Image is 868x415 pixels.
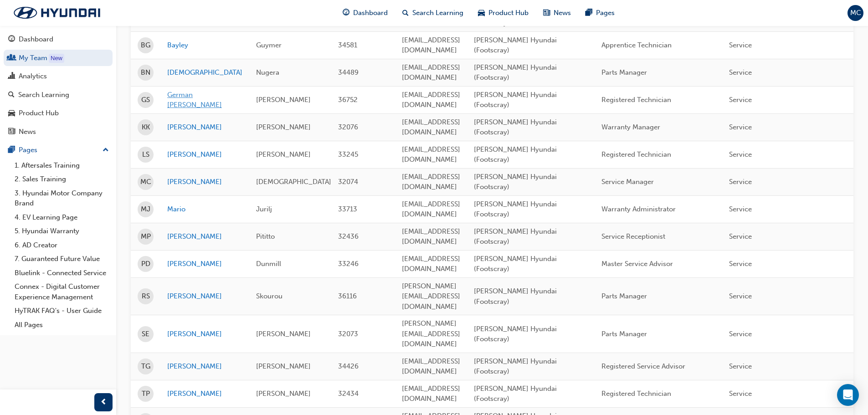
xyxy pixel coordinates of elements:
div: Open Intercom Messenger [837,384,859,406]
span: [EMAIL_ADDRESS][DOMAIN_NAME] [402,118,460,137]
span: 32076 [338,123,358,131]
span: [EMAIL_ADDRESS][DOMAIN_NAME] [402,36,460,55]
span: 33713 [338,205,357,213]
span: Service Manager [601,178,654,186]
span: [EMAIL_ADDRESS][DOMAIN_NAME] [402,384,460,403]
span: Service [729,260,752,268]
span: [PERSON_NAME] [256,362,311,370]
span: Dunmill [256,260,281,268]
a: News [4,123,113,140]
span: up-icon [103,144,109,156]
a: 3. Hyundai Motor Company Brand [11,186,113,210]
a: Dashboard [4,31,113,48]
span: Parts Manager [601,68,647,77]
span: Service Receptionist [601,232,665,241]
span: Registered Technician [601,389,671,398]
a: [PERSON_NAME] [167,231,242,242]
a: Mario [167,204,242,215]
a: [PERSON_NAME] [167,122,242,133]
span: 36752 [338,96,358,104]
span: Service [729,123,752,131]
a: Bayley [167,40,242,51]
span: 34426 [338,362,359,370]
a: news-iconNews [536,4,578,22]
span: Parts Manager [601,330,647,338]
span: Registered Technician [601,150,671,159]
span: [PERSON_NAME] Hyundai (Footscray) [474,287,557,306]
span: 34581 [338,41,357,49]
span: MC [140,177,151,187]
span: search-icon [402,7,409,19]
span: [DEMOGRAPHIC_DATA] [256,178,331,186]
a: pages-iconPages [578,4,622,22]
span: [PERSON_NAME][EMAIL_ADDRESS][DOMAIN_NAME] [402,282,460,311]
span: [EMAIL_ADDRESS][DOMAIN_NAME] [402,91,460,109]
a: Analytics [4,68,113,85]
span: pages-icon [586,7,592,19]
span: Pititto [256,232,275,241]
span: 32074 [338,178,358,186]
span: Parts Manager [601,292,647,300]
span: prev-icon [100,397,107,408]
span: [PERSON_NAME] [256,123,311,131]
div: Search Learning [18,90,69,100]
a: Bluelink - Connected Service [11,266,113,280]
div: Dashboard [19,34,53,45]
span: people-icon [8,54,15,62]
a: [PERSON_NAME] [167,177,242,187]
span: MP [141,231,151,242]
span: search-icon [8,91,15,99]
div: Pages [19,145,37,155]
a: [PERSON_NAME] [167,361,242,372]
a: [PERSON_NAME] [167,329,242,339]
span: [PERSON_NAME] Hyundai (Footscray) [474,255,557,273]
span: [PERSON_NAME] [256,330,311,338]
img: Trak [5,3,109,22]
a: Search Learning [4,87,113,103]
span: Registered Technician [601,96,671,104]
a: car-iconProduct Hub [471,4,536,22]
span: Warranty Administrator [601,205,676,213]
span: [EMAIL_ADDRESS][DOMAIN_NAME] [402,255,460,273]
span: Service [729,330,752,338]
span: Skourou [256,292,282,300]
a: guage-iconDashboard [335,4,395,22]
span: [PERSON_NAME] [256,150,311,159]
span: Service [729,232,752,241]
span: [EMAIL_ADDRESS][DOMAIN_NAME] [402,63,460,82]
span: 34489 [338,68,359,77]
span: SE [142,329,149,339]
span: guage-icon [343,7,349,19]
div: Analytics [19,71,47,82]
span: news-icon [8,128,15,136]
span: MC [850,8,861,18]
span: [EMAIL_ADDRESS][DOMAIN_NAME] [402,145,460,164]
span: car-icon [478,7,485,19]
span: news-icon [543,7,550,19]
span: [EMAIL_ADDRESS][DOMAIN_NAME] [402,200,460,219]
span: Service [729,178,752,186]
span: [PERSON_NAME] Hyundai (Footscray) [474,36,557,55]
span: Guymer [256,41,282,49]
button: Pages [4,142,113,159]
span: 32436 [338,232,359,241]
span: chart-icon [8,72,15,81]
span: Jurilj [256,205,272,213]
span: [PERSON_NAME] Hyundai (Footscray) [474,173,557,191]
a: [PERSON_NAME] [167,291,242,302]
a: All Pages [11,318,113,332]
span: [EMAIL_ADDRESS][DOMAIN_NAME] [402,227,460,246]
a: Connex - Digital Customer Experience Management [11,280,113,304]
a: My Team [4,50,113,67]
span: PD [141,259,150,269]
a: 5. Hyundai Warranty [11,224,113,238]
span: Search Learning [412,8,463,18]
button: DashboardMy TeamAnalyticsSearch LearningProduct HubNews [4,29,113,142]
button: MC [847,5,863,21]
span: [EMAIL_ADDRESS][DOMAIN_NAME] [402,173,460,191]
span: Service [729,205,752,213]
a: German [PERSON_NAME] [167,90,242,110]
span: [PERSON_NAME] [256,389,311,398]
span: [PERSON_NAME] Hyundai (Footscray) [474,384,557,403]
